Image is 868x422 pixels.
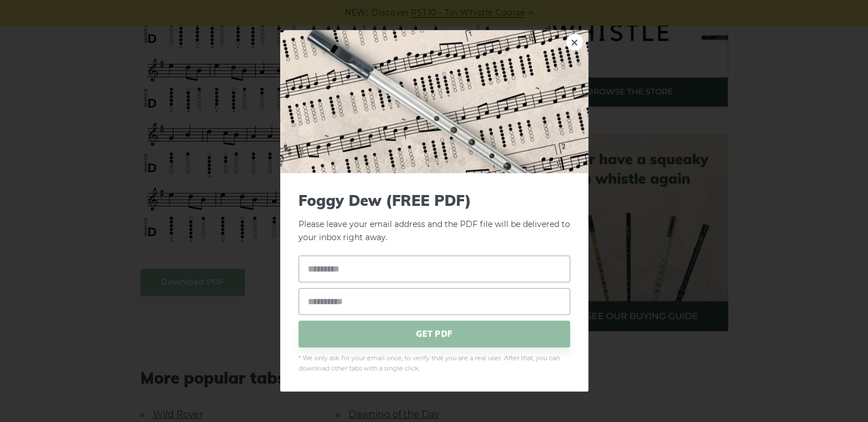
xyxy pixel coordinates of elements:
img: Tin Whistle Tab Preview [280,30,588,173]
p: Please leave your email address and the PDF file will be delivered to your inbox right away. [298,192,570,244]
span: * We only ask for your email once, to verify that you are a real user. After that, you can downlo... [298,353,570,373]
span: GET PDF [298,320,570,347]
a: × [566,34,583,51]
span: Foggy Dew (FREE PDF) [298,192,570,209]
